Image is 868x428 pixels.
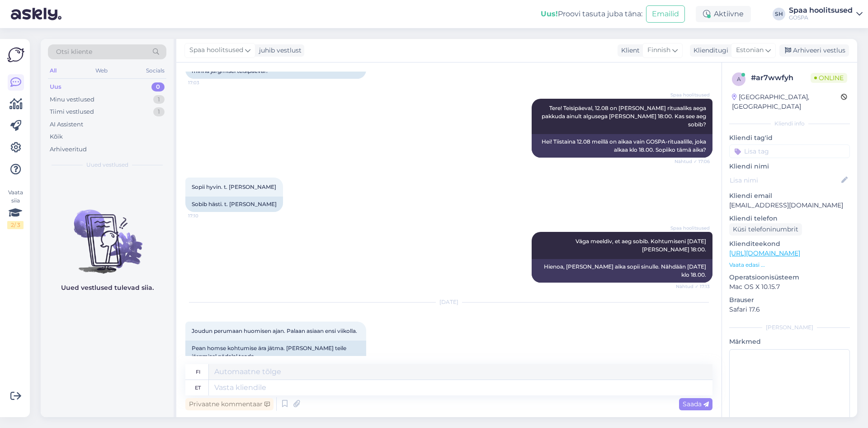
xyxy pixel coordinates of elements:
[541,9,642,19] div: Proovi tasuta juba täna:
[94,65,109,77] div: Web
[7,188,24,229] div: Vaata siia
[729,201,850,210] p: [EMAIL_ADDRESS][DOMAIN_NAME]
[7,221,24,229] div: 2 / 3
[50,145,87,154] div: Arhiveeritud
[618,46,640,55] div: Klient
[576,238,706,253] span: Väga meeldiv, et aeg sobib. Kohtumiseni [DATE][PERSON_NAME] 18:00.
[185,197,283,212] div: Sobib hästi. t. [PERSON_NAME]
[729,323,850,332] div: [PERSON_NAME]
[789,14,853,21] div: GOSPA
[732,92,841,111] div: [GEOGRAPHIC_DATA], [GEOGRAPHIC_DATA]
[729,282,850,292] p: Mac OS X 10.15.7
[50,95,94,104] div: Minu vestlused
[153,107,165,116] div: 1
[729,120,850,128] div: Kliendi info
[255,46,302,55] div: juhib vestlust
[192,183,276,190] span: Sopii hyvin. t. [PERSON_NAME]
[729,162,850,171] p: Kliendi nimi
[541,10,558,18] b: Uus!
[151,82,165,91] div: 0
[729,273,850,282] p: Operatsioonisüsteem
[773,8,785,20] div: SH
[188,79,222,86] span: 17:03
[811,73,847,83] span: Online
[153,95,165,104] div: 1
[7,46,24,63] img: Askly Logo
[737,76,741,82] span: a
[50,120,83,129] div: AI Assistent
[646,5,685,23] button: Emailid
[48,65,58,77] div: All
[729,144,850,158] input: Lisa tag
[532,259,712,283] div: Hienoa, [PERSON_NAME] aika sopii sinulle. Nähdään [DATE] klo 18.00.
[683,400,709,408] span: Saada
[189,45,243,55] span: Spaa hoolitsused
[729,261,850,269] p: Vaata edasi ...
[675,158,710,165] span: Nähtud ✓ 17:06
[670,91,710,98] span: Spaa hoolitsused
[730,175,840,185] input: Lisa nimi
[676,283,710,290] span: Nähtud ✓ 17:13
[696,6,751,22] div: Aktiivne
[729,249,800,257] a: [URL][DOMAIN_NAME]
[188,212,222,219] span: 17:10
[41,193,174,275] img: No chats
[789,7,853,14] div: Spaa hoolitsused
[736,45,764,55] span: Estonian
[196,364,200,380] div: fi
[185,298,712,306] div: [DATE]
[729,191,850,201] p: Kliendi email
[729,337,850,346] p: Märkmed
[729,295,850,305] p: Brauser
[729,305,850,314] p: Safari 17.6
[50,82,61,91] div: Uus
[86,161,128,169] span: Uued vestlused
[56,47,92,57] span: Otsi kliente
[729,214,850,223] p: Kliendi telefon
[670,225,710,231] span: Spaa hoolitsused
[195,380,201,395] div: et
[729,223,802,236] div: Küsi telefoninumbrit
[192,327,357,334] span: Joudun perumaan huomisen ajan. Palaan asiaan ensi viikolla.
[532,134,712,158] div: Hei! Tiistaina 12.08 meillä on aikaa vain GOSPA-rituaalille, joka alkaa klo 18.00. Sopiiko tämä a...
[647,45,670,55] span: Finnish
[542,105,708,128] span: Tere! Teisipäeval, 12.08 on [PERSON_NAME] rituaaliks aega pakkuda ainult algusega [PERSON_NAME] 1...
[729,133,850,143] p: Kliendi tag'id
[50,132,63,141] div: Kõik
[729,239,850,249] p: Klienditeekond
[779,44,849,57] div: Arhiveeri vestlus
[185,341,366,364] div: Pean homse kohtumise ära jätma. [PERSON_NAME] teile järgmisel nädalal teada.
[690,46,728,55] div: Klienditugi
[144,65,166,77] div: Socials
[50,107,94,116] div: Tiimi vestlused
[61,283,154,293] p: Uued vestlused tulevad siia.
[751,72,811,83] div: # ar7wwfyh
[789,7,863,21] a: Spaa hoolitsusedGOSPA
[185,398,274,410] div: Privaatne kommentaar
